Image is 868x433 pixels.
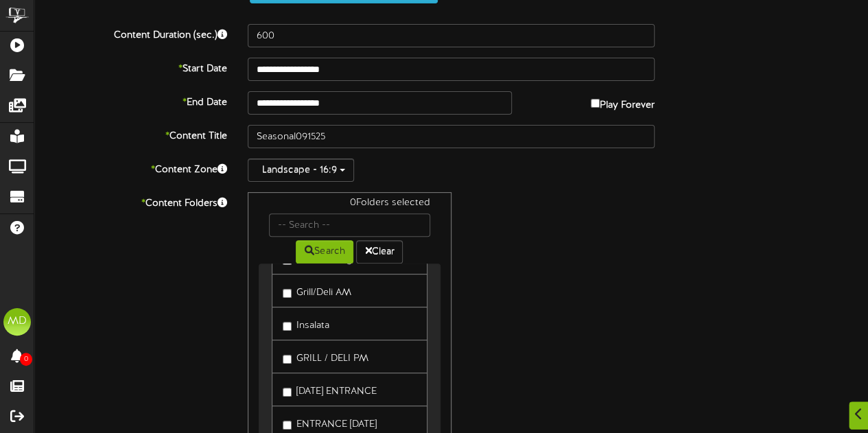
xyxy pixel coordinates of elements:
[248,125,655,148] input: Title of this Content
[591,99,600,108] input: Play Forever
[24,91,237,110] label: End Date
[24,192,237,211] label: Content Folders
[283,380,377,399] label: [DATE] ENTRANCE
[296,240,353,264] button: Search
[283,289,292,298] input: Grill/Deli AM
[283,421,292,430] input: ENTRANCE [DATE]
[356,240,403,264] button: Clear
[283,314,329,333] label: Insalata
[269,213,430,237] input: -- Search --
[3,308,31,336] div: MD
[591,91,655,113] label: Play Forever
[259,196,440,213] div: 0 Folders selected
[20,353,32,366] span: 0
[283,388,292,397] input: [DATE] ENTRANCE
[24,58,237,76] label: Start Date
[24,24,237,43] label: Content Duration (sec.)
[283,322,292,331] input: Insalata
[283,347,368,366] label: GRILL / DELI PM
[283,413,377,432] label: ENTRANCE [DATE]
[248,159,354,182] button: Landscape - 16:9
[283,281,351,300] label: Grill/Deli AM
[283,355,292,364] input: GRILL / DELI PM
[24,125,237,143] label: Content Title
[24,159,237,177] label: Content Zone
